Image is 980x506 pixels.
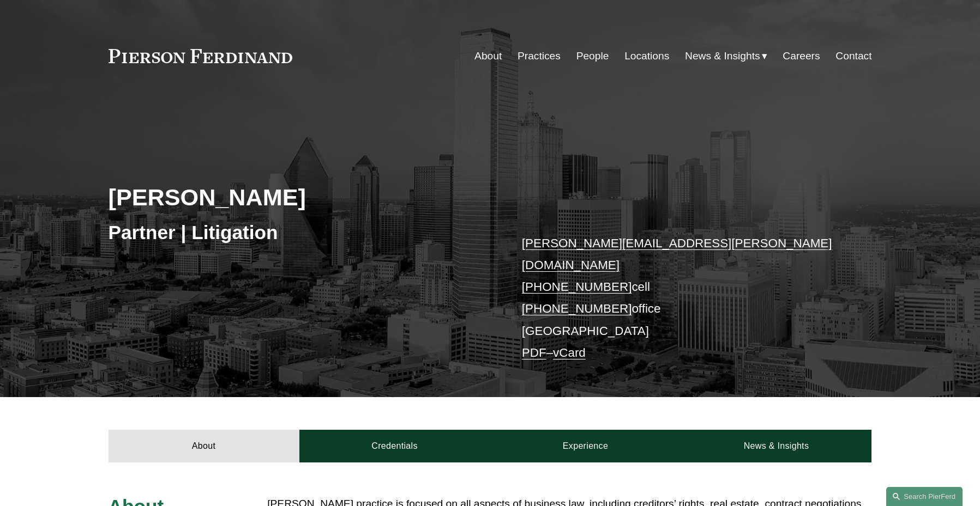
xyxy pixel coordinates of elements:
h2: [PERSON_NAME] [109,183,490,211]
a: People [576,46,609,66]
p: cell office [GEOGRAPHIC_DATA] – [522,233,840,364]
a: [PHONE_NUMBER] [522,280,632,294]
a: Careers [783,46,820,66]
a: Search this site [886,487,963,506]
a: Credentials [299,430,490,462]
a: Experience [490,430,681,462]
span: News & Insights [685,47,760,66]
a: folder dropdown [685,46,767,66]
a: Contact [835,46,871,66]
a: Practices [518,46,561,66]
a: PDF [522,346,546,359]
a: [PHONE_NUMBER] [522,302,632,315]
a: [PERSON_NAME][EMAIL_ADDRESS][PERSON_NAME][DOMAIN_NAME] [522,236,832,272]
a: vCard [553,346,586,359]
a: About [474,46,502,66]
h3: Partner | Litigation [109,221,490,245]
a: Locations [624,46,669,66]
a: About [109,430,299,462]
a: News & Insights [681,430,871,462]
